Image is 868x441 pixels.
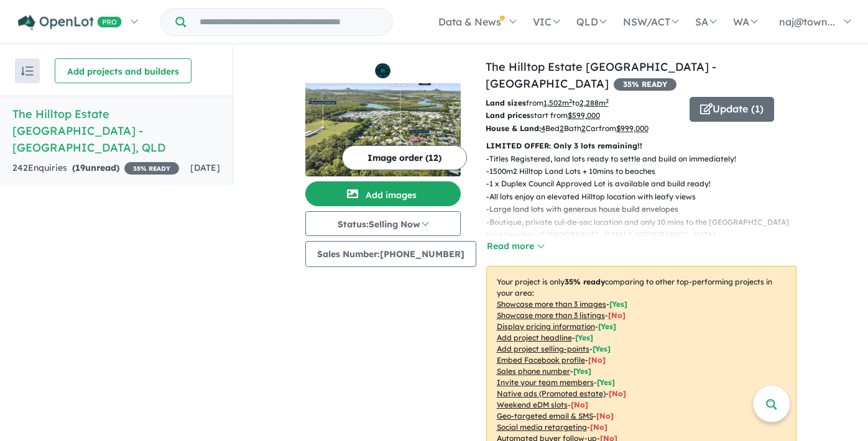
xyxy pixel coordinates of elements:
u: Invite your team members [497,378,594,387]
span: 35 % READY [614,78,676,91]
u: 2 [560,124,564,133]
u: $ 999,000 [616,124,649,133]
u: 1,502 m [543,98,572,107]
img: sort.svg [21,66,34,76]
img: Openlot PRO Logo White [18,15,122,30]
b: Land prices [486,111,530,120]
button: Add images [305,181,461,206]
button: Image order (12) [342,145,467,170]
u: Showcase more than 3 listings [497,311,605,320]
button: Update (1) [690,97,774,122]
u: Native ads (Promoted estate) [497,389,606,398]
h5: The Hilltop Estate [GEOGRAPHIC_DATA] - [GEOGRAPHIC_DATA] , QLD [12,106,220,156]
a: The Hilltop Estate Sunshine Coast - Kuluin LogoThe Hilltop Estate Sunshine Coast - Kuluin [305,58,461,176]
p: Bed Bath Car from [486,122,680,135]
span: naj@town... [779,16,835,28]
div: 242 Enquir ies [12,161,179,176]
b: House & Land: [486,124,541,133]
p: - 1500m2 Hilltop Land Lots + 10mins to beaches [486,165,806,178]
strong: ( unread) [72,162,119,173]
button: Add projects and builders [55,58,192,83]
input: Try estate name, suburb, builder or developer [188,9,390,35]
u: Sales phone number [497,366,570,376]
span: [ Yes ] [573,366,591,376]
u: Social media retargeting [497,422,587,432]
u: 4 [541,124,545,133]
p: from [486,97,680,109]
span: 19 [75,162,85,173]
u: Weekend eDM slots [497,400,568,409]
p: - Titles Registered, land lots ready to settle and build on immediately! [486,153,806,165]
span: 35 % READY [124,162,179,175]
sup: 2 [569,98,572,104]
u: $ 599,000 [568,111,600,120]
u: Embed Facebook profile [497,355,585,365]
p: LIMITED OFFER: Only 3 lots remaining!! [486,140,796,152]
button: Sales Number:[PHONE_NUMBER] [305,241,476,267]
span: [No] [590,422,607,432]
span: [ Yes ] [593,344,611,353]
a: The Hilltop Estate [GEOGRAPHIC_DATA] - [GEOGRAPHIC_DATA] [486,60,716,91]
u: Add project selling-points [497,344,589,353]
button: Read more [486,239,545,253]
span: [ Yes ] [609,299,627,309]
p: start from [486,109,680,122]
p: - Boutique, private cul-de-sac location and only 10 mins to the [GEOGRAPHIC_DATA] best beaches of... [486,216,806,242]
sup: 2 [606,98,609,104]
p: - Large land lots with generous house build envelopes [486,203,806,216]
span: [No] [596,411,614,421]
img: The Hilltop Estate Sunshine Coast - Kuluin Logo [310,63,456,78]
p: - 1 x Duplex Council Approved Lot is available and build ready! [486,178,806,190]
span: [ No ] [608,311,626,320]
span: [ Yes ] [597,378,615,387]
u: Geo-targeted email & SMS [497,411,593,421]
span: [ No ] [588,355,606,365]
span: [ Yes ] [575,333,593,342]
span: [No] [571,400,588,409]
b: Land sizes [486,98,526,107]
u: Showcase more than 3 images [497,299,606,309]
u: Display pricing information [497,322,595,331]
u: Add project headline [497,333,572,342]
p: - All lots enjoy an elevated Hilltop location with leafy views [486,191,806,203]
span: [ Yes ] [598,322,616,331]
img: The Hilltop Estate Sunshine Coast - Kuluin [305,83,461,176]
b: 35 % ready [565,277,605,286]
u: 2,288 m [579,98,609,107]
span: [DATE] [190,162,220,173]
button: Status:Selling Now [305,211,461,236]
span: to [572,98,609,107]
span: [No] [609,389,626,398]
u: 2 [581,124,586,133]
